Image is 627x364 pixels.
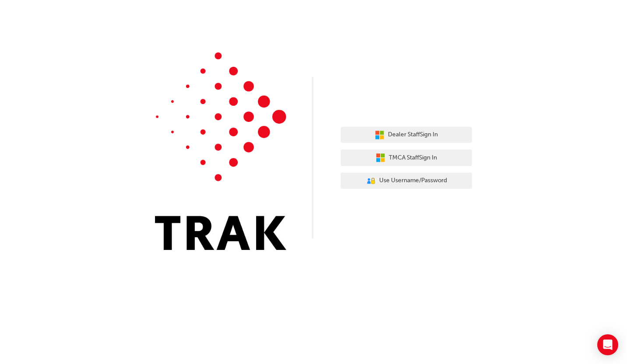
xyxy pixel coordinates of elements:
[341,127,472,143] button: Dealer StaffSign In
[388,130,438,140] span: Dealer Staff Sign In
[389,153,437,163] span: TMCA Staff Sign In
[379,176,447,186] span: Use Username/Password
[341,149,472,166] button: TMCA StaffSign In
[155,52,286,250] img: Trak
[597,334,618,355] div: Open Intercom Messenger
[341,173,472,189] button: Use Username/Password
